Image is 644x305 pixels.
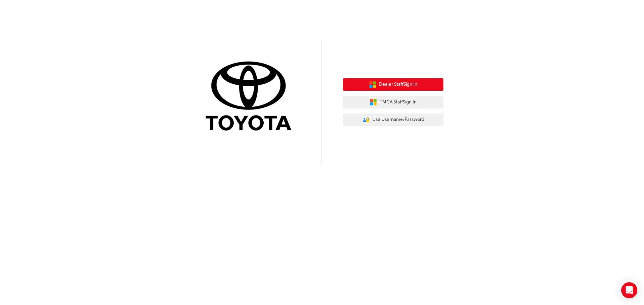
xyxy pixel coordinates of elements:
span: Use Username/Password [372,116,424,124]
button: TMCA StaffSign In [343,96,443,108]
div: Open Intercom Messenger [621,282,637,298]
button: Use Username/Password [343,113,443,126]
img: Trak [201,60,301,134]
button: Dealer StaffSign In [343,78,443,91]
span: TMCA Staff Sign In [380,98,417,106]
span: Dealer Staff Sign In [379,81,417,88]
